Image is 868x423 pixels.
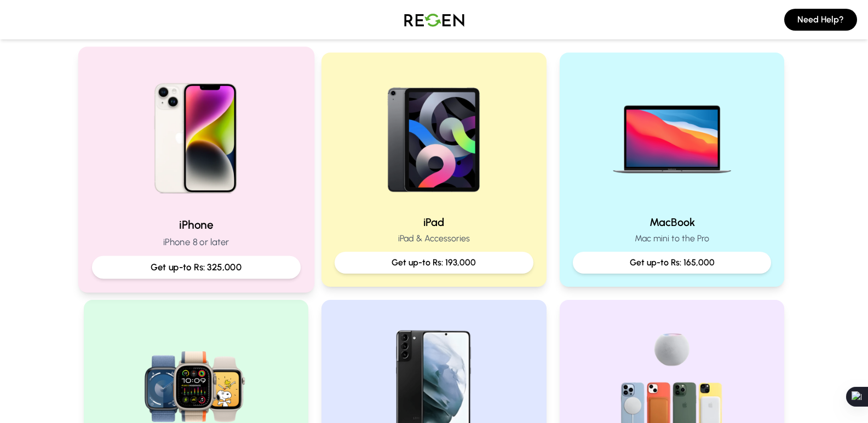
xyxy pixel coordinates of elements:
p: Get up-to Rs: 325,000 [101,260,291,274]
img: iPhone [122,61,269,208]
p: Get up-to Rs: 165,000 [582,256,763,269]
h2: iPad [335,215,533,230]
p: Mac mini to the Pro [573,232,772,245]
img: iPad [364,66,504,206]
h2: MacBook [573,215,772,230]
p: iPad & Accessories [335,232,533,245]
p: iPhone 8 or later [91,235,300,249]
button: Need Help? [784,9,857,31]
img: Logo [396,4,473,35]
img: MacBook [602,66,742,206]
h2: iPhone [91,217,300,233]
p: Get up-to Rs: 193,000 [343,256,525,269]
